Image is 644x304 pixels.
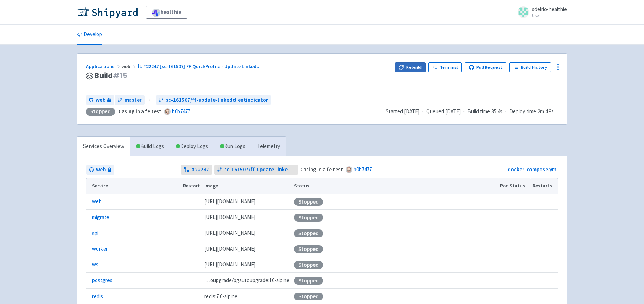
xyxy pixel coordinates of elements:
[214,165,298,175] a: sc-161507/ff-update-linkedclientindicator
[204,276,289,285] span: pgautoupgrade/pgautoupgrade:16-alpine
[214,137,251,156] a: Run Logs
[532,6,567,13] span: sdelrio-healthie
[125,96,142,104] span: master
[86,165,114,175] a: web
[294,229,323,237] div: Stopped
[92,276,112,285] a: postgres
[119,108,162,115] strong: Casing in a fe test
[166,96,268,104] span: sc-161507/ff-update-linkedclientindicator
[170,137,214,156] a: Deploy Logs
[192,166,209,174] strong: # 22247
[96,96,105,104] span: web
[508,166,558,173] a: docker-compose.yml
[137,63,262,70] a: #22247 [sc-161507] FF QuickProfile - Update Linked...
[509,62,551,72] a: Build History
[148,96,153,104] span: ←
[465,62,506,72] a: Pull Request
[251,137,286,156] a: Telemetry
[204,213,255,222] span: [DOMAIN_NAME][URL]
[294,245,323,253] div: Stopped
[294,261,323,269] div: Stopped
[143,63,261,70] span: #22247 [sc-161507] FF QuickProfile - Update Linked ...
[92,261,98,269] a: ws
[445,108,461,115] time: [DATE]
[92,229,98,237] a: api
[292,178,498,194] th: Status
[509,108,536,116] span: Deploy time
[86,95,114,105] a: web
[113,71,127,81] span: # 15
[86,178,181,194] th: Service
[96,166,106,174] span: web
[300,166,343,173] strong: Casing in a fe test
[386,108,558,116] div: · · ·
[491,108,503,116] span: 35.4s
[86,63,121,70] a: Applications
[204,293,237,301] span: redis:7.0-alpine
[115,95,145,105] a: master
[294,214,323,222] div: Stopped
[86,108,115,116] div: Stopped
[498,178,530,194] th: Pod Status
[92,213,109,222] a: migrate
[530,178,558,194] th: Restarts
[77,6,138,18] img: Shipyard logo
[77,137,130,156] a: Services Overview
[202,178,292,194] th: Image
[426,108,461,115] span: Queued
[386,108,419,115] span: Started
[538,108,554,116] span: 2m 4.9s
[204,245,255,253] span: [DOMAIN_NAME][URL]
[156,95,271,105] a: sc-161507/ff-update-linkedclientindicator
[172,108,190,115] a: b0b7477
[92,245,108,253] a: worker
[395,62,426,72] button: Rebuild
[181,165,212,175] a: #22247
[204,198,255,206] span: [DOMAIN_NAME][URL]
[181,178,202,194] th: Restart
[294,293,323,300] div: Stopped
[204,229,255,237] span: [DOMAIN_NAME][URL]
[121,63,137,70] span: web
[467,108,490,116] span: Build time
[294,198,323,206] div: Stopped
[204,261,255,269] span: [DOMAIN_NAME][URL]
[354,166,372,173] a: b0b7477
[294,277,323,285] div: Stopped
[224,166,295,174] span: sc-161507/ff-update-linkedclientindicator
[146,6,187,19] a: healthie
[130,137,170,156] a: Build Logs
[404,108,419,115] time: [DATE]
[92,198,102,206] a: web
[532,13,567,18] small: User
[77,25,102,45] a: Develop
[428,62,462,72] a: Terminal
[92,293,103,301] a: redis
[513,6,567,18] a: sdelrio-healthie User
[95,72,127,80] span: Build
